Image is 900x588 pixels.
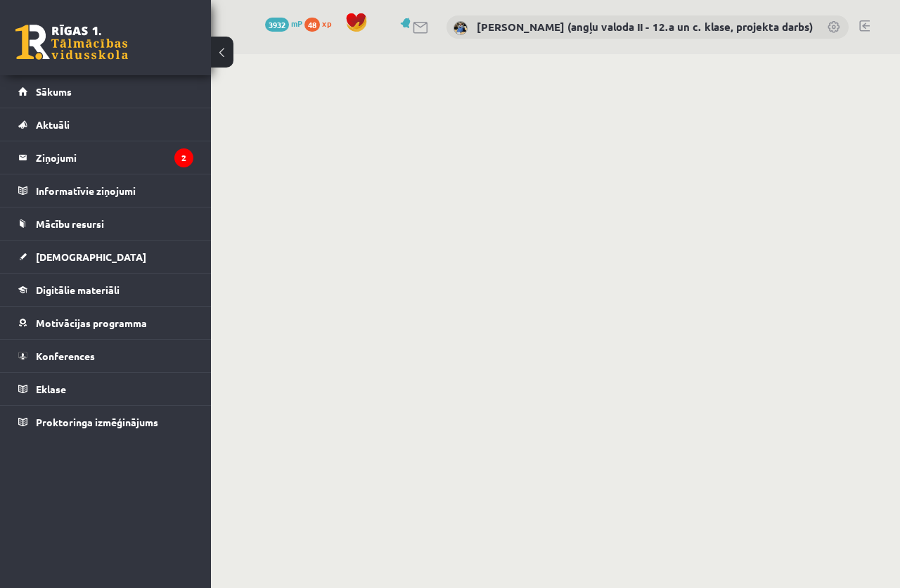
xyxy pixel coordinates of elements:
legend: Ziņojumi [36,141,193,174]
span: Aktuāli [36,118,70,131]
a: 48 xp [304,18,338,29]
a: Eklase [18,373,193,405]
span: xp [322,18,331,29]
a: Aktuāli [18,108,193,141]
a: [PERSON_NAME] (angļu valoda II - 12.a un c. klase, projekta darbs) [477,20,813,34]
span: Eklase [36,383,66,395]
a: Proktoringa izmēģinājums [18,406,193,438]
a: Informatīvie ziņojumi [18,174,193,207]
span: 3932 [265,18,289,32]
a: Sākums [18,75,193,108]
span: mP [291,18,302,29]
img: Katrīne Laizāne (angļu valoda II - 12.a un c. klase, projekta darbs) [454,21,468,35]
span: Digitālie materiāli [36,283,120,296]
a: [DEMOGRAPHIC_DATA] [18,241,193,273]
a: 3932 mP [265,18,302,29]
a: Rīgas 1. Tālmācības vidusskola [15,25,128,60]
span: Konferences [36,350,95,362]
span: Mācību resursi [36,217,104,230]
a: Mācību resursi [18,207,193,240]
i: 2 [174,148,193,167]
span: Sākums [36,85,72,98]
a: Ziņojumi2 [18,141,193,174]
a: Konferences [18,340,193,372]
legend: Informatīvie ziņojumi [36,174,193,207]
a: Digitālie materiāli [18,274,193,306]
span: 48 [304,18,320,32]
span: Motivācijas programma [36,317,147,329]
a: Motivācijas programma [18,307,193,339]
span: [DEMOGRAPHIC_DATA] [36,250,146,263]
span: Proktoringa izmēģinājums [36,416,158,428]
